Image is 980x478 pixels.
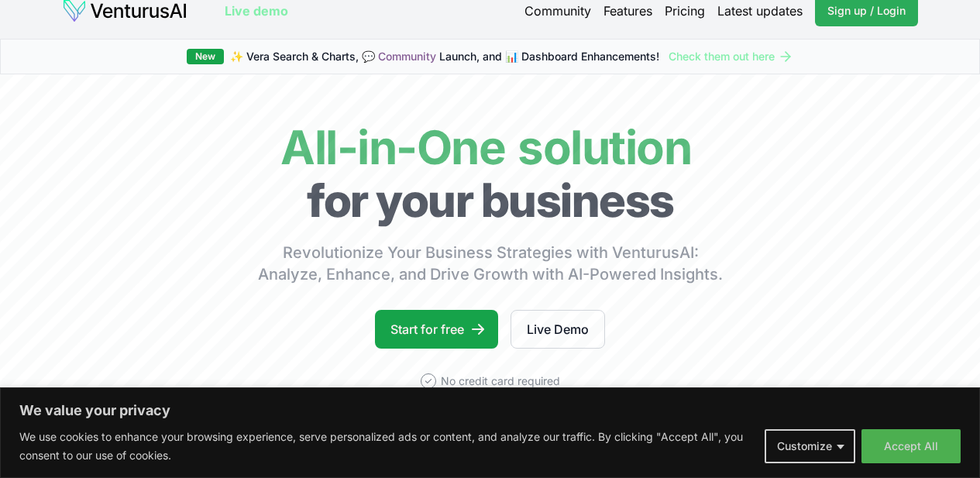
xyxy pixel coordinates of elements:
[187,49,224,64] div: New
[669,49,793,64] a: Check them out here
[19,401,961,420] p: We value your privacy
[524,2,591,20] a: Community
[861,429,961,463] button: Accept All
[827,3,906,19] span: Sign up / Login
[511,310,605,349] a: Live Demo
[665,2,705,20] a: Pricing
[375,310,498,349] a: Start for free
[19,428,753,465] p: We use cookies to enhance your browsing experience, serve personalized ads or content, and analyz...
[765,429,855,463] button: Customize
[378,50,436,63] a: Community
[603,2,652,20] a: Features
[717,2,803,20] a: Latest updates
[230,49,659,64] span: ✨ Vera Search & Charts, 💬 Launch, and 📊 Dashboard Enhancements!
[225,2,288,20] a: Live demo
